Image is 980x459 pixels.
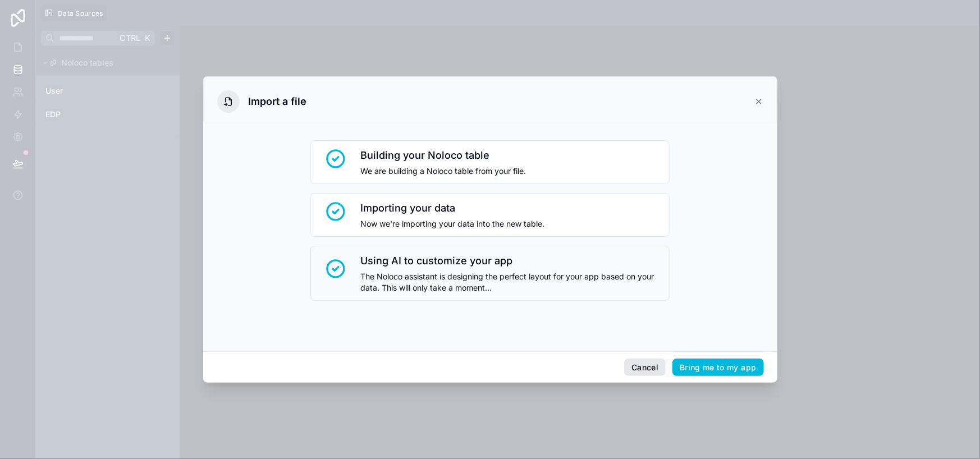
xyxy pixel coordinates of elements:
button: Bring me to my app [672,359,763,377]
span: Now we're importing your data into the new table. [360,218,544,229]
span: Importing your data [360,200,544,216]
span: Building your Noloco table [360,148,526,163]
button: Cancel [624,359,666,377]
span: Using AI to customize your app [360,253,662,269]
h3: Import a file [249,94,307,109]
span: The Noloco assistant is designing the perfect layout for your app based on your data. This will o... [360,271,662,293]
span: We are building a Noloco table from your file. [360,166,526,177]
